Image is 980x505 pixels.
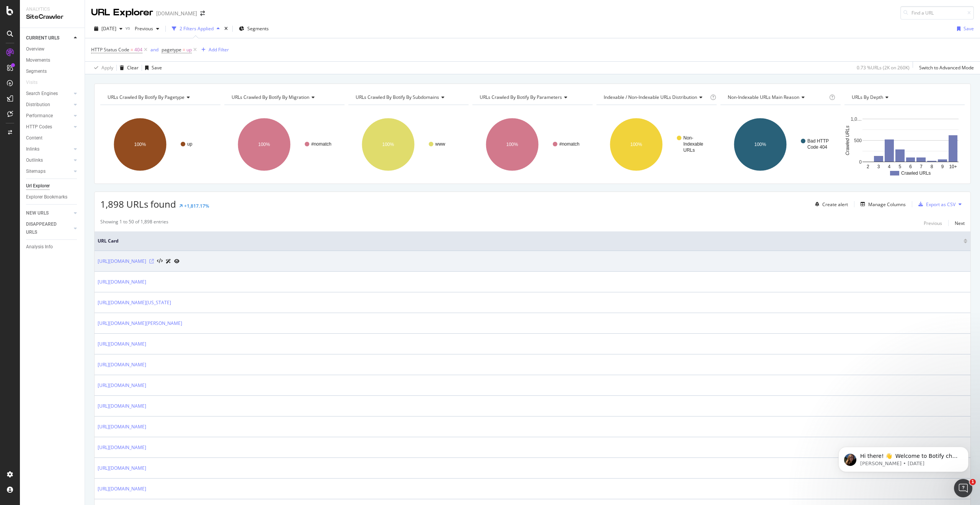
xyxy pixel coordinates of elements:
div: Url Explorer [26,182,50,190]
div: A chart. [100,111,220,178]
button: 2 Filters Applied [169,23,223,35]
a: [URL][DOMAIN_NAME] [98,340,146,348]
text: 0 [859,159,862,165]
a: Search Engines [26,90,72,98]
button: Apply [91,62,113,74]
div: Clear [127,64,139,71]
div: Distribution [26,101,50,109]
span: = [183,46,185,53]
div: CURRENT URLS [26,34,59,42]
h4: URLs Crawled By Botify By subdomains [354,91,462,103]
button: Segments [236,23,272,35]
iframe: Intercom notifications message [827,431,980,484]
text: up [187,141,193,147]
text: 100% [506,142,518,147]
div: Search Engines [26,90,58,98]
div: A chart. [596,111,717,178]
div: [DOMAIN_NAME] [156,10,197,17]
a: Analysis Info [26,243,79,251]
div: Outlinks [26,156,43,164]
text: 10+ [949,164,957,169]
button: Export as CSV [915,198,955,210]
text: 1,0… [851,116,862,122]
a: Performance [26,112,72,120]
iframe: Intercom live chat [954,479,972,497]
div: Movements [26,56,50,64]
div: Explorer Bookmarks [26,193,67,201]
text: Bad HTTP [807,138,829,144]
svg: A chart. [472,111,593,178]
a: [URL][DOMAIN_NAME] [98,423,146,431]
svg: A chart. [348,111,469,178]
span: vs [126,25,132,31]
div: Apply [101,64,113,71]
a: [URL][DOMAIN_NAME] [98,402,146,410]
div: NEW URLS [26,209,49,217]
a: [URL][DOMAIN_NAME] [98,257,146,265]
a: Movements [26,56,79,64]
input: Find a URL [900,6,974,20]
text: 6 [909,164,912,169]
div: Inlinks [26,145,39,153]
div: HTTP Codes [26,123,52,131]
span: 1 [970,479,976,485]
text: 7 [920,164,923,169]
span: 2025 Sep. 22nd [101,25,116,32]
text: 8 [931,164,933,169]
text: #nomatch [311,141,332,147]
svg: A chart. [844,111,965,178]
div: SiteCrawler [26,13,78,21]
text: 100% [630,142,642,147]
a: Visits [26,79,45,87]
a: NEW URLS [26,209,72,217]
div: Showing 1 to 50 of 1,898 entries [100,218,168,228]
svg: A chart. [720,111,841,178]
a: Inlinks [26,145,72,153]
button: Clear [117,62,139,74]
a: [URL][DOMAIN_NAME][PERSON_NAME] [98,320,182,327]
div: Visits [26,79,38,87]
a: [URL][DOMAIN_NAME] [98,444,146,451]
div: Add Filter [209,46,229,53]
a: [URL][DOMAIN_NAME] [98,382,146,389]
span: URLs Crawled By Botify By migration [232,94,309,100]
a: CURRENT URLS [26,34,72,42]
text: Crawled URLs [901,171,931,176]
div: Segments [26,67,47,75]
a: Sitemaps [26,167,72,175]
text: 500 [854,138,862,143]
div: Next [955,220,965,226]
button: and [150,46,158,53]
text: URLs [683,148,695,153]
div: Analysis Info [26,243,53,251]
button: [DATE] [91,23,126,35]
span: 404 [134,44,142,55]
h4: URLs Crawled By Botify By parameters [478,91,586,103]
div: arrow-right-arrow-left [200,11,205,16]
div: Content [26,134,42,142]
svg: A chart. [224,111,345,178]
div: Performance [26,112,53,120]
text: Code 404 [807,144,827,150]
a: Explorer Bookmarks [26,193,79,201]
a: [URL][DOMAIN_NAME] [98,464,146,472]
div: Save [964,25,974,32]
span: Indexable / Non-Indexable URLs distribution [604,94,697,100]
button: Next [955,218,965,228]
div: Create alert [822,201,848,208]
h4: URLs Crawled By Botify By pagetype [106,91,214,103]
span: Previous [132,25,153,32]
span: 1,898 URLs found [100,198,176,210]
text: Crawled URLs [845,126,850,155]
div: Previous [924,220,942,226]
div: DISAPPEARED URLS [26,220,65,236]
span: Non-Indexable URLs Main Reason [728,94,799,100]
a: Url Explorer [26,182,79,190]
div: +1,817.17% [184,203,209,209]
a: Content [26,134,79,142]
span: URLs Crawled By Botify By subdomains [356,94,439,100]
